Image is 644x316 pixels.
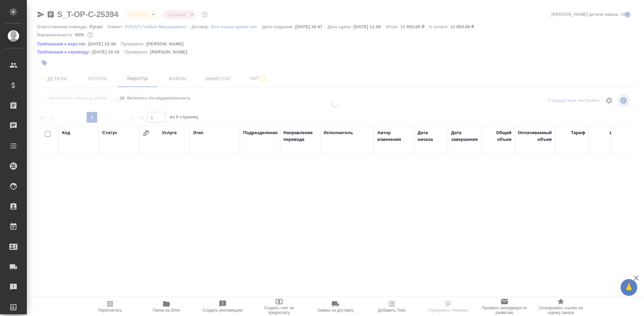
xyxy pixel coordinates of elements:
[610,129,622,136] div: Итого
[324,129,353,136] div: Исполнитель
[162,129,176,136] div: Услуга
[418,129,444,143] div: Дата начала
[485,129,512,143] div: Общий объем
[451,129,478,143] div: Дата завершения
[518,129,552,143] div: Оплачиваемый объем
[283,129,317,143] div: Направление перевода
[243,129,278,136] div: Подразделение
[62,129,70,136] div: Код
[621,279,637,296] button: 🙏
[143,130,149,136] button: Сгруппировать
[623,280,635,294] span: 🙏
[102,129,117,136] div: Статус
[571,129,585,136] div: Тариф
[193,129,203,136] div: Этап
[377,129,411,143] div: Автор изменения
